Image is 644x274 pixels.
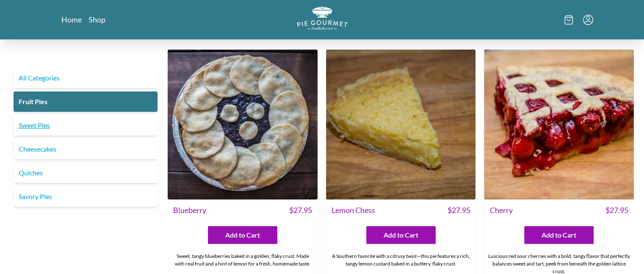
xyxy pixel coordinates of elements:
a: Shop [88,14,105,25]
span: Cherry [489,205,512,216]
span: Add to Cart [225,230,260,240]
button: Menu [583,15,593,25]
img: Cherry [484,50,634,199]
button: Add to Cart [366,226,436,244]
span: Add to Cart [542,230,576,240]
a: Cheesecakes [14,139,158,159]
a: Sweet Pies [14,115,158,136]
img: Blueberry [168,50,318,199]
a: Quiches [14,163,158,183]
a: Savory Pies [14,186,158,207]
a: All Categories [14,68,158,88]
a: Home [61,14,82,25]
button: Add to Cart [524,226,594,244]
span: Add to Cart [384,230,418,240]
span: Blueberry [173,205,206,216]
img: Lemon Chess [326,50,476,199]
span: $ 27.95 [289,205,312,216]
span: Lemon Chess [332,205,375,216]
a: Fruit Pies [14,91,158,112]
img: logo [297,7,348,30]
span: $ 27.95 [605,205,628,216]
a: Logo [297,7,348,33]
button: Add to Cart [208,226,277,244]
span: $ 27.95 [447,205,470,216]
